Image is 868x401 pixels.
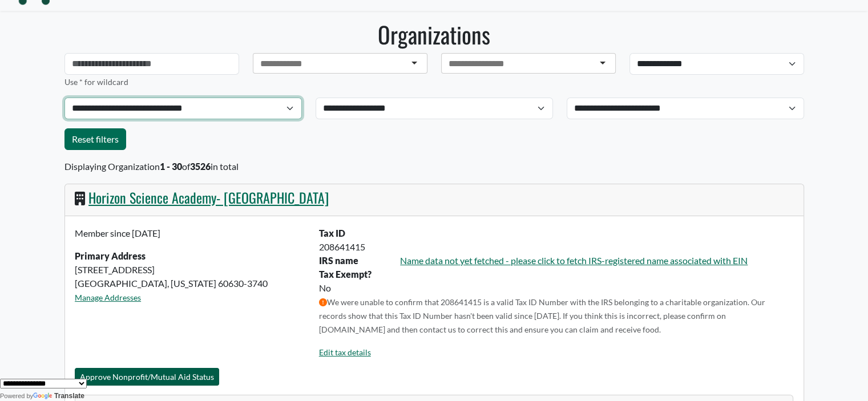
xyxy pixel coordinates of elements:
[75,368,219,386] button: Approve Nonprofit/Mutual Aid Status
[319,297,765,334] small: We were unable to confirm that 208641415 is a valid Tax ID Number with the IRS belonging to a cha...
[319,269,372,280] b: Tax Exempt?
[64,77,128,87] small: Use * for wildcard
[33,392,84,400] a: Translate
[160,161,182,172] b: 1 - 30
[312,281,800,345] div: No
[88,187,329,208] a: Horizon Science Academy- [GEOGRAPHIC_DATA]
[319,255,358,266] strong: IRS name
[319,228,345,238] b: Tax ID
[312,240,800,254] div: 208641415
[75,250,146,261] strong: Primary Address
[400,255,748,266] a: Name data not yet fetched - please click to fetch IRS-registered name associated with EIN
[75,293,141,302] a: Manage Addresses
[190,161,211,172] b: 3526
[64,21,804,48] h1: Organizations
[68,226,312,368] div: [STREET_ADDRESS] [GEOGRAPHIC_DATA], [US_STATE] 60630-3740
[319,347,371,357] a: Edit tax details
[75,226,305,240] p: Member since [DATE]
[33,392,54,400] img: Google Translate
[64,128,126,150] a: Reset filters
